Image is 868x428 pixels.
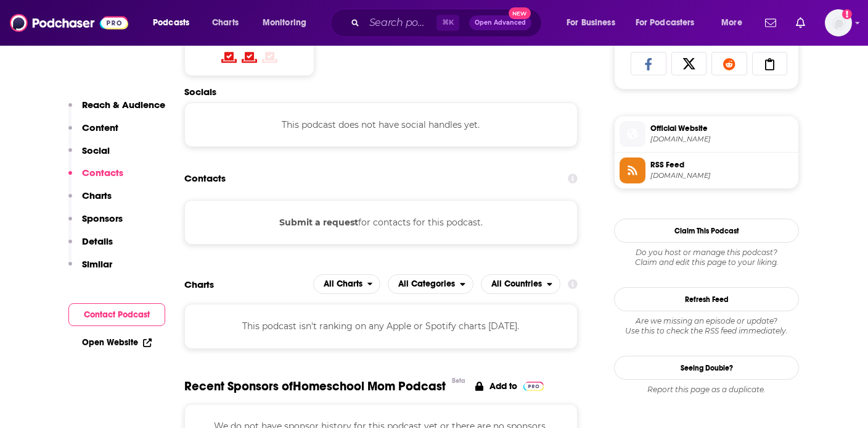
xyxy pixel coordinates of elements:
[650,135,793,144] span: janelleknutson.com
[184,103,578,147] div: This podcast does not have social handles yet.
[614,248,799,258] span: Do you host or manage this podcast?
[398,280,455,288] span: All Categories
[68,190,112,212] button: Charts
[324,280,362,288] span: All Charts
[628,13,713,33] button: open menu
[68,303,165,326] button: Contact Podcast
[721,14,742,31] span: More
[82,122,118,133] p: Content
[10,11,128,35] img: Podchaser - Follow, Share and Rate Podcasts
[475,20,526,26] span: Open Advanced
[212,14,239,31] span: Charts
[68,145,110,167] button: Social
[631,52,666,75] a: Share on Facebook
[614,385,799,395] div: Report this page as a duplicate.
[82,190,112,201] p: Charts
[68,235,113,258] button: Details
[313,274,381,294] button: open menu
[567,14,615,31] span: For Business
[204,13,246,33] a: Charts
[614,219,799,243] button: Claim This Podcast
[82,145,110,156] p: Social
[68,167,123,190] button: Contacts
[614,248,799,267] div: Claim and edit this page to your liking.
[436,15,459,31] span: ⌘ K
[711,52,747,75] a: Share on Reddit
[509,7,531,19] span: New
[475,379,544,394] a: Add to
[650,123,793,134] span: Official Website
[68,212,123,235] button: Sponsors
[481,274,560,294] h2: Countries
[184,86,578,98] h2: Socials
[636,14,695,31] span: For Podcasters
[68,122,118,145] button: Content
[713,13,758,33] button: open menu
[144,13,205,33] button: open menu
[388,274,473,294] h2: Categories
[791,12,810,33] a: Show notifications dropdown
[68,99,165,122] button: Reach & Audience
[68,258,112,281] button: Similar
[614,287,799,311] button: Refresh Feed
[752,52,788,75] a: Copy Link
[254,13,322,33] button: open menu
[825,9,852,36] span: Logged in as antonettefrontgate
[279,216,358,229] button: Submit a request
[489,380,517,392] p: Add to
[558,13,631,33] button: open menu
[491,280,542,288] span: All Countries
[184,279,214,290] h2: Charts
[650,171,793,180] span: anchor.fm
[263,14,306,31] span: Monitoring
[313,274,381,294] h2: Platforms
[82,99,165,111] p: Reach & Audience
[614,356,799,380] a: Seeing Double?
[82,258,112,270] p: Similar
[342,9,554,37] div: Search podcasts, credits, & more...
[620,121,793,147] a: Official Website[DOMAIN_NAME]
[82,167,123,178] p: Contacts
[620,157,793,183] a: RSS Feed[DOMAIN_NAME]
[760,12,781,33] a: Show notifications dropdown
[469,15,531,30] button: Open AdvancedNew
[388,274,473,294] button: open menu
[523,382,544,391] img: Pro Logo
[481,274,560,294] button: open menu
[184,200,578,245] div: for contacts for this podcast.
[153,14,189,31] span: Podcasts
[842,9,852,19] svg: Add a profile image
[825,9,852,36] img: User Profile
[650,159,793,170] span: RSS Feed
[614,316,799,336] div: Are we missing an episode or update? Use this to check the RSS feed immediately.
[184,304,578,348] div: This podcast isn't ranking on any Apple or Spotify charts [DATE].
[452,377,465,385] div: Beta
[364,13,436,33] input: Search podcasts, credits, & more...
[671,52,707,75] a: Share on X/Twitter
[184,379,446,394] span: Recent Sponsors of Homeschool Mom Podcast
[82,235,113,247] p: Details
[82,212,123,224] p: Sponsors
[825,9,852,36] button: Show profile menu
[82,337,152,348] a: Open Website
[184,167,226,190] h2: Contacts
